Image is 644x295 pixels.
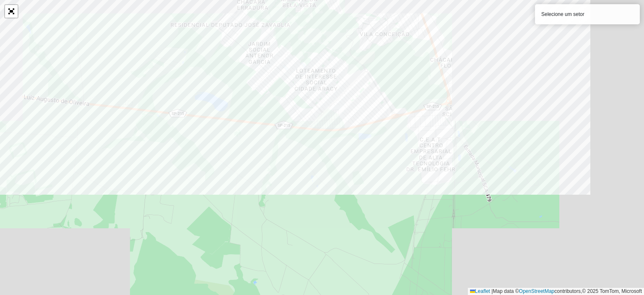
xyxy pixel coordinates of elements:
[519,288,555,294] a: OpenStreetMap
[535,4,640,24] div: Selecione um setor
[491,288,493,294] span: |
[470,288,490,294] a: Leaflet
[5,5,18,18] a: Abrir mapa em tela cheia
[468,288,644,295] div: Map data © contributors,© 2025 TomTom, Microsoft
